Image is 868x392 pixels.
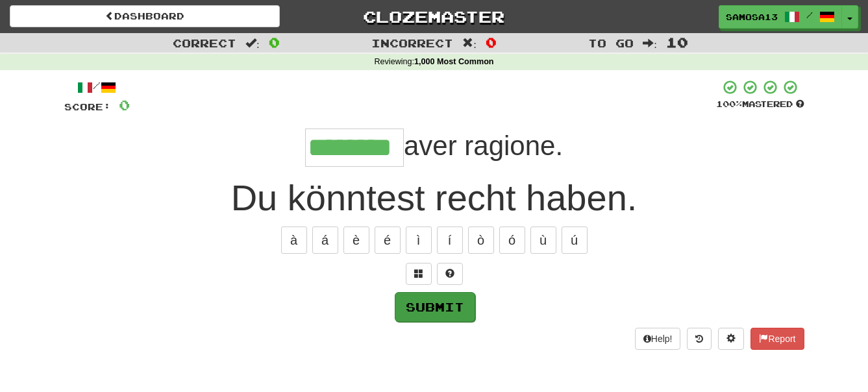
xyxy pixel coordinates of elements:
[437,227,463,254] button: í
[245,38,260,49] span: :
[395,292,475,322] button: Submit
[64,79,130,95] div: /
[269,34,280,50] span: 0
[635,328,681,350] button: Help!
[64,172,804,224] div: Du könntest recht haben.
[666,34,688,50] span: 10
[406,227,432,254] button: ì
[499,227,525,254] button: ó
[726,11,778,23] span: samosa13
[375,227,401,254] button: é
[716,99,804,110] div: Mastered
[530,227,556,254] button: ù
[643,38,657,49] span: :
[312,227,338,254] button: á
[406,263,432,285] button: Switch sentence to multiple choice alt+p
[486,34,497,50] span: 0
[437,263,463,285] button: Single letter hint - you only get 1 per sentence and score half the points! alt+h
[173,36,236,49] span: Correct
[462,38,477,49] span: :
[343,227,369,254] button: è
[119,97,130,113] span: 0
[750,328,804,350] button: Report
[468,227,494,254] button: ò
[64,101,111,112] span: Score:
[404,130,563,161] span: aver ragione.
[719,5,842,29] a: samosa13 /
[716,99,742,109] span: 100 %
[299,5,569,28] a: Clozemaster
[588,36,634,49] span: To go
[281,227,307,254] button: à
[687,328,712,350] button: Round history (alt+y)
[414,57,493,66] strong: 1,000 Most Common
[562,227,588,254] button: ú
[10,5,280,27] a: Dashboard
[806,10,813,19] span: /
[371,36,453,49] span: Incorrect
